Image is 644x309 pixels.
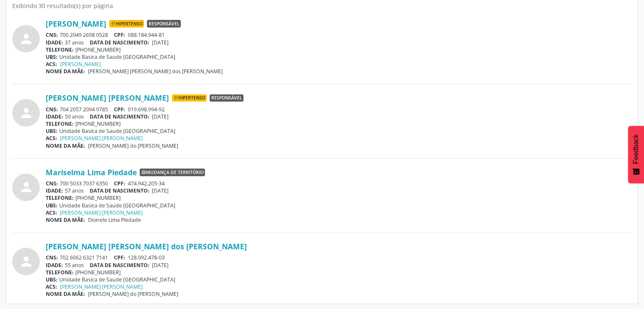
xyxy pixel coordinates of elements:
[128,180,165,187] span: 474.942.205-34
[90,187,149,194] span: DATA DE NASCIMENTO:
[19,179,34,195] i: person
[114,106,125,113] span: CPF:
[46,269,74,276] span: TELEFONE:
[46,39,63,46] span: IDADE:
[46,216,85,223] span: NOME DA MÃE:
[46,127,632,135] div: Unidade Basica de Saude [GEOGRAPHIC_DATA]
[46,262,632,269] div: 55 anos
[90,113,149,120] span: DATA DE NASCIMENTO:
[172,94,207,102] span: Hipertenso
[46,106,632,113] div: 704 2057 2094 9785
[46,269,632,276] div: [PHONE_NUMBER]
[46,290,85,298] span: NOME DA MÃE:
[46,194,632,201] div: [PHONE_NUMBER]
[46,19,106,28] a: [PERSON_NAME]
[114,254,125,261] span: CPF:
[60,135,143,142] a: [PERSON_NAME] [PERSON_NAME]
[19,31,34,47] i: person
[46,254,632,261] div: 702 6062 6321 7141
[19,254,34,269] i: person
[46,276,632,283] div: Unidade Basica de Saude [GEOGRAPHIC_DATA]
[46,180,632,187] div: 700 5033 7037 6350
[114,31,125,39] span: CPF:
[46,53,632,61] div: Unidade Basica de Saude [GEOGRAPHIC_DATA]
[46,93,169,102] a: [PERSON_NAME] [PERSON_NAME]
[628,126,644,183] button: Feedback - Mostrar pesquisa
[88,68,223,75] span: [PERSON_NAME] [PERSON_NAME] dos [PERSON_NAME]
[46,283,57,290] span: ACS:
[114,180,125,187] span: CPF:
[152,262,169,269] span: [DATE]
[46,31,632,39] div: 700 2049 2698 0528
[140,168,205,176] span: Mudança de território
[152,113,169,120] span: [DATE]
[46,46,632,53] div: [PHONE_NUMBER]
[46,202,632,209] div: Unidade Basica de Saude [GEOGRAPHIC_DATA]
[46,135,57,142] span: ACS:
[46,187,632,194] div: 57 anos
[60,209,143,216] a: [PERSON_NAME] [PERSON_NAME]
[19,105,34,121] i: person
[46,262,63,269] span: IDADE:
[46,242,247,251] a: [PERSON_NAME] [PERSON_NAME] dos [PERSON_NAME]
[88,216,141,223] span: Dionete Lima Piedade
[46,39,632,46] div: 37 anos
[88,142,178,149] span: [PERSON_NAME] do [PERSON_NAME]
[12,1,632,10] div: Exibindo 30 resultado(s) por página
[60,283,143,290] a: [PERSON_NAME] [PERSON_NAME]
[46,276,58,283] span: UBS:
[90,262,149,269] span: DATA DE NASCIMENTO:
[46,106,58,113] span: CNS:
[46,142,85,149] span: NOME DA MÃE:
[128,254,165,261] span: 128.092.478-03
[46,31,58,39] span: CNS:
[46,46,74,53] span: TELEFONE:
[46,168,137,177] a: Mariselma Lima Piedade
[46,61,57,68] span: ACS:
[210,94,243,102] span: Responsável
[46,127,58,135] span: UBS:
[46,180,58,187] span: CNS:
[46,202,58,209] span: UBS:
[46,120,74,127] span: TELEFONE:
[109,20,144,28] span: Hipertenso
[46,187,63,194] span: IDADE:
[90,39,149,46] span: DATA DE NASCIMENTO:
[152,39,169,46] span: [DATE]
[46,209,57,216] span: ACS:
[46,254,58,261] span: CNS:
[632,134,640,164] span: Feedback
[46,113,632,120] div: 50 anos
[128,106,165,113] span: 019.698.994-92
[46,113,63,120] span: IDADE:
[46,194,74,201] span: TELEFONE:
[128,31,165,39] span: 088.184.944-81
[88,290,178,298] span: [PERSON_NAME] do [PERSON_NAME]
[152,187,169,194] span: [DATE]
[147,20,181,28] span: Responsável
[46,53,58,61] span: UBS:
[60,61,101,68] a: [PERSON_NAME]
[46,120,632,127] div: [PHONE_NUMBER]
[46,68,85,75] span: NOME DA MÃE:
